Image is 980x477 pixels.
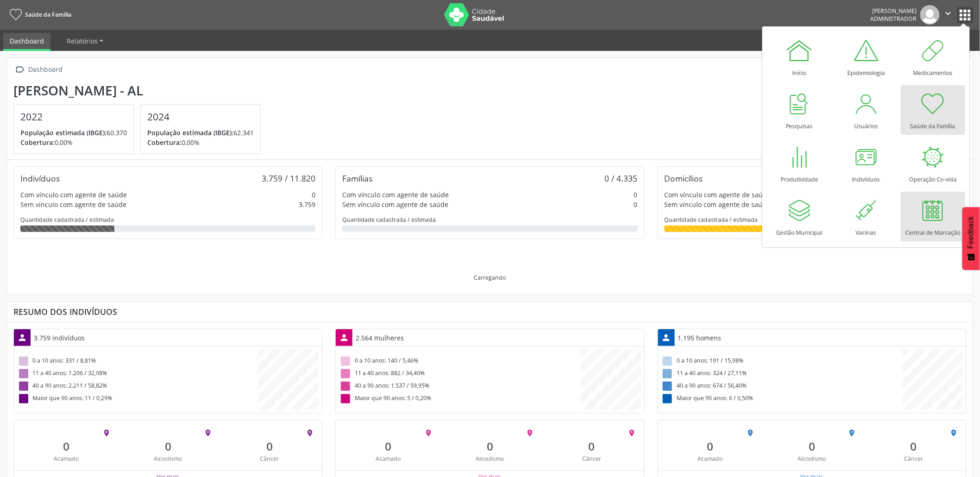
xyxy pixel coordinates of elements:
[901,85,965,135] a: Saúde da Família
[767,192,832,241] a: Gestão Municipal
[661,380,903,392] div: 40 a 90 anos: 674 / 56,40%
[13,83,267,98] div: [PERSON_NAME] - AL
[869,439,958,453] div: 0
[124,439,212,453] div: 0
[13,307,967,317] div: Resumo dos indivíduos
[22,439,111,453] div: 0
[940,5,957,25] button: 
[871,7,917,15] div: [PERSON_NAME]
[147,128,254,138] p: 62.341
[474,274,506,282] div: Carregando
[312,190,315,200] div: 0
[767,138,832,188] a: Produtividade
[342,216,637,224] div: Quantidade cadastrada / estimada
[834,192,898,241] a: Vacinas
[871,15,917,23] span: Administrador
[547,439,636,453] div: 0
[526,429,534,437] i: place
[665,200,771,209] div: Sem vínculo com agente de saúde
[547,455,636,463] div: Câncer
[943,8,954,19] i: 
[20,111,127,123] h4: 2022
[665,216,960,224] div: Quantidade cadastrada / estimada
[661,367,903,380] div: 11 a 40 anos: 324 / 27,11%
[869,455,958,463] div: Câncer
[17,392,258,405] div: Maior que 90 anos: 11 / 0,29%
[25,11,71,19] span: Saúde da Família
[262,173,315,183] div: 3.759 / 11.820
[67,37,98,45] span: Relatórios
[767,85,832,135] a: Pesquisas
[17,355,258,367] div: 0 a 10 anos: 331 / 8,81%
[949,429,958,437] i: place
[147,138,254,147] p: 0,00%
[20,128,127,138] p: 60.370
[901,138,965,188] a: Operação Co-vida
[446,455,534,463] div: Alcoolismo
[31,330,88,346] div: 3.759 indivíduos
[20,200,126,209] div: Sem vínculo com agente de saúde
[661,355,903,367] div: 0 a 10 anos: 191 / 15,98%
[20,138,127,147] p: 0,00%
[124,455,212,463] div: Alcoolismo
[339,355,580,367] div: 0 a 10 anos: 140 / 5,46%
[147,138,182,147] span: Cobertura:
[306,429,314,437] i: place
[17,380,258,392] div: 40 a 90 anos: 2.211 / 58,82%
[661,333,672,343] i: person
[20,128,107,137] span: População estimada (IBGE):
[901,32,965,82] a: Medicamentos
[20,138,55,147] span: Cobertura:
[352,330,407,346] div: 2.564 mulheres
[22,455,111,463] div: Acamado
[665,173,703,183] div: Domicílios
[60,33,110,49] a: Relatórios
[225,455,314,463] div: Câncer
[675,330,725,346] div: 1.195 homens
[225,439,314,453] div: 0
[957,7,974,23] button: apps
[342,200,448,209] div: Sem vínculo com agente de saúde
[339,380,580,392] div: 40 a 90 anos: 1.537 / 59,95%
[6,7,71,22] a: Saúde da Família
[3,33,50,51] a: Dashboard
[17,333,27,343] i: person
[834,85,898,135] a: Usuários
[767,32,832,82] a: Início
[920,5,940,25] img: img
[339,367,580,380] div: 11 a 40 anos: 882 / 34,40%
[147,128,233,137] span: População estimada (IBGE):
[27,63,64,76] div: Dashboard
[848,429,856,437] i: place
[605,173,638,183] div: 0 / 4.335
[13,63,27,76] i: 
[634,190,638,200] div: 0
[20,190,127,200] div: Com vínculo com agente de saúde
[967,216,975,249] span: Feedback
[342,173,372,183] div: Famílias
[446,439,534,453] div: 0
[768,455,856,463] div: Alcoolismo
[344,455,433,463] div: Acamado
[147,111,254,123] h4: 2024
[666,455,754,463] div: Acamado
[13,63,64,76] a:  Dashboard
[339,333,349,343] i: person
[20,173,60,183] div: Indivíduos
[342,190,449,200] div: Com vínculo com agente de saúde
[628,429,636,437] i: place
[102,429,111,437] i: place
[665,190,771,200] div: Com vínculo com agente de saúde
[834,138,898,188] a: Indivíduos
[204,429,212,437] i: place
[339,392,580,405] div: Maior que 90 anos: 5 / 0,20%
[661,392,903,405] div: Maior que 90 anos: 6 / 0,50%
[666,439,754,453] div: 0
[634,200,638,209] div: 0
[424,429,433,437] i: place
[299,200,315,209] div: 3.759
[20,216,315,224] div: Quantidade cadastrada / estimada
[747,429,755,437] i: place
[768,439,856,453] div: 0
[901,192,965,241] a: Central de Marcação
